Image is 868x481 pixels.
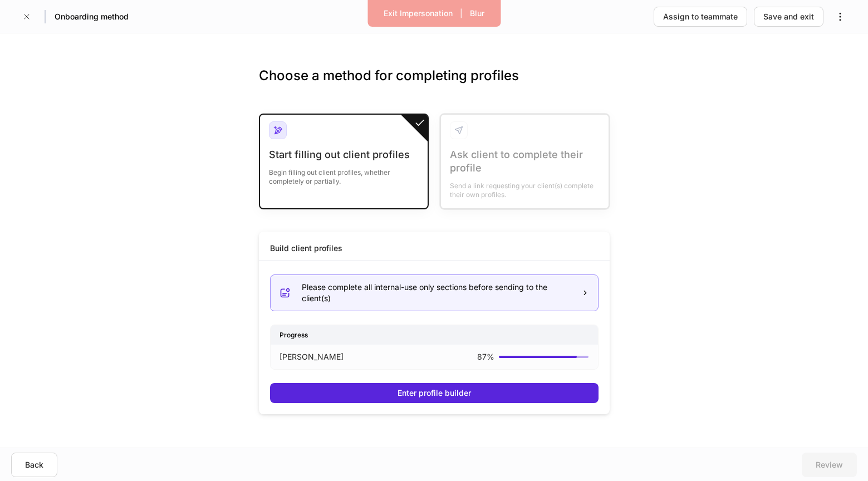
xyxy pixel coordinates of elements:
[271,325,598,345] div: Progress
[279,351,344,362] p: [PERSON_NAME]
[477,351,494,362] p: 87 %
[754,7,823,27] button: Save and exit
[55,11,129,22] h5: Onboarding method
[663,11,738,22] div: Assign to teammate
[376,4,460,22] button: Exit Impersonation
[763,11,814,22] div: Save and exit
[802,453,857,477] button: Review
[816,459,843,470] div: Review
[654,7,747,27] button: Assign to teammate
[269,161,419,186] div: Begin filling out client profiles, whether completely or partially.
[11,453,57,477] button: Back
[463,4,492,22] button: Blur
[259,67,610,102] h3: Choose a method for completing profiles
[25,459,43,470] div: Back
[470,8,484,19] div: Blur
[269,148,419,161] div: Start filling out client profiles
[384,8,453,19] div: Exit Impersonation
[398,387,471,399] div: Enter profile builder
[270,243,342,254] div: Build client profiles
[270,383,599,403] button: Enter profile builder
[302,282,572,304] div: Please complete all internal-use only sections before sending to the client(s)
